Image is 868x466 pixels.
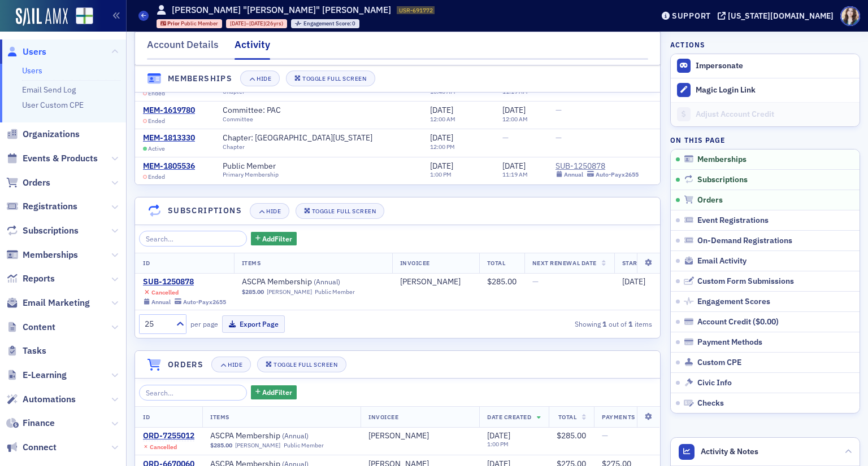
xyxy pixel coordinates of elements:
span: Total [487,259,506,267]
a: Automations [6,393,76,406]
span: Items [210,413,229,421]
a: Users [22,65,42,76]
h1: [PERSON_NAME] "[PERSON_NAME]" [PERSON_NAME] [172,4,391,16]
span: Events & Products [23,152,98,165]
input: Search… [139,385,247,401]
span: Registrations [23,200,77,213]
span: Active [148,145,165,152]
span: [DATE] [430,161,453,171]
div: Activity [235,37,270,60]
span: Start Date [622,259,658,267]
div: [PERSON_NAME] [400,277,461,287]
div: Annual [564,171,583,178]
span: Email Marketing [23,297,90,309]
a: SUB-1250878 [555,161,639,172]
span: [DATE] [249,20,265,27]
span: — [502,133,509,143]
span: Activity & Notes [701,446,758,458]
a: Prior Public Member [160,20,219,27]
a: User Custom CPE [22,100,84,110]
span: Orders [697,195,723,205]
time: 12:00 PM [430,143,455,151]
span: $285.00 [487,276,517,287]
span: Greg White [368,431,471,441]
span: Ended [148,173,165,181]
span: Date Created [487,413,531,421]
a: ASCPA Membership (Annual) [242,277,384,287]
span: $285.00 [210,442,232,449]
span: Payment Methods [697,337,762,348]
button: Toggle Full Screen [286,71,375,87]
div: Engagement Score: 0 [291,19,359,28]
span: — [532,276,539,287]
span: Prior [167,20,181,27]
a: SUB-1250878 [143,277,226,287]
span: ASCPA Membership [210,431,353,441]
span: ( Annual ) [314,277,340,286]
span: [DATE] [502,105,526,115]
div: Account Credit ( ) [697,317,779,327]
div: Annual [151,298,171,306]
h4: Memberships [168,73,232,85]
a: Committee: PAC [223,105,291,116]
a: Registrations [6,200,77,213]
a: Organizations [6,128,80,140]
span: Memberships [697,155,747,165]
a: [PERSON_NAME] [235,442,280,449]
span: Custom CPE [697,358,741,368]
span: — [555,105,562,115]
span: Orders [23,177,50,189]
a: MEM-1619780 [143,105,195,116]
div: Public Member [284,442,324,449]
span: Custom Form Submissions [697,276,794,287]
button: Toggle Full Screen [257,357,346,372]
span: Email Activity [697,256,747,266]
span: [DATE] [487,430,510,441]
div: – (26yrs) [230,20,283,27]
input: Search… [139,231,247,247]
div: Chapter [223,143,383,151]
a: Content [6,321,55,333]
button: Hide [240,71,280,87]
button: [US_STATE][DOMAIN_NAME] [718,12,837,20]
span: Checks [697,398,724,408]
div: Account Details [147,37,219,58]
div: 1999-05-20 00:00:00 [226,19,287,28]
span: Subscriptions [697,175,748,185]
button: Hide [250,203,289,219]
div: Toggle Full Screen [302,76,366,82]
span: Ended [148,90,165,97]
button: Magic Login Link [671,78,860,102]
span: Add Filter [262,387,292,397]
strong: 1 [601,319,609,329]
span: $285.00 [557,430,586,441]
time: 1:00 PM [487,440,509,448]
div: Committee [223,116,291,123]
button: AddFilter [251,385,297,399]
span: Engagement Score : [303,20,353,27]
span: USR-691772 [399,6,433,14]
span: [DATE] [230,20,246,27]
time: 12:00 AM [502,115,528,123]
a: Subscriptions [6,225,79,237]
time: 12:00 AM [430,115,455,123]
a: Chapter: [GEOGRAPHIC_DATA][US_STATE] [223,133,383,143]
span: Payments [602,413,635,421]
span: E-Learning [23,369,67,381]
span: Reports [23,272,55,285]
span: Event Registrations [697,216,769,226]
span: [DATE] [430,105,453,115]
a: Events & Products [6,152,98,165]
div: Primary Membership [223,171,286,178]
span: Ended [148,117,165,125]
span: Engagement Scores [697,297,770,307]
div: MEM-1805536 [143,161,195,172]
img: SailAMX [16,8,68,26]
div: Hide [228,362,242,368]
h4: On this page [670,135,860,145]
div: Hide [266,208,281,214]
